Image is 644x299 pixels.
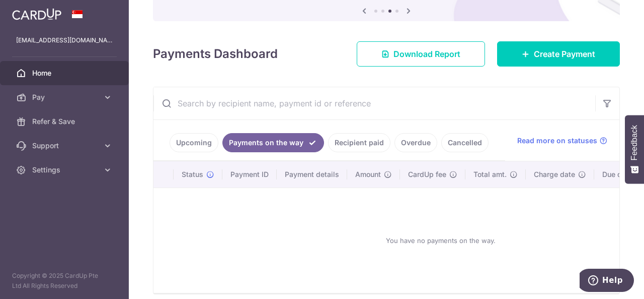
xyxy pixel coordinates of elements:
[32,141,99,151] span: Support
[355,169,381,180] span: Amount
[408,169,446,180] span: CardUp fee
[182,169,203,180] span: Status
[32,92,99,102] span: Pay
[277,161,347,188] th: Payment details
[534,169,575,180] span: Charge date
[32,68,99,78] span: Home
[497,41,620,67] a: Create Payment
[16,35,113,45] p: [EMAIL_ADDRESS][DOMAIN_NAME]
[32,165,99,175] span: Settings
[222,161,277,188] th: Payment ID
[32,116,99,127] span: Refer & Save
[153,87,595,119] input: Search by recipient name, payment id or reference
[534,48,595,60] span: Create Payment
[441,133,489,152] a: Cancelled
[12,8,61,20] img: CardUp
[517,136,607,146] a: Read more on statuses
[170,133,218,152] a: Upcoming
[602,169,632,180] span: Due date
[625,115,644,184] button: Feedback - Show survey
[357,41,485,67] a: Download Report
[473,169,507,180] span: Total amt.
[580,269,634,294] iframe: Opens a widget where you can find more information
[153,45,278,63] h4: Payments Dashboard
[393,48,460,60] span: Download Report
[517,136,597,146] span: Read more on statuses
[222,133,324,152] a: Payments on the way
[630,125,639,160] span: Feedback
[394,133,437,152] a: Overdue
[328,133,390,152] a: Recipient paid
